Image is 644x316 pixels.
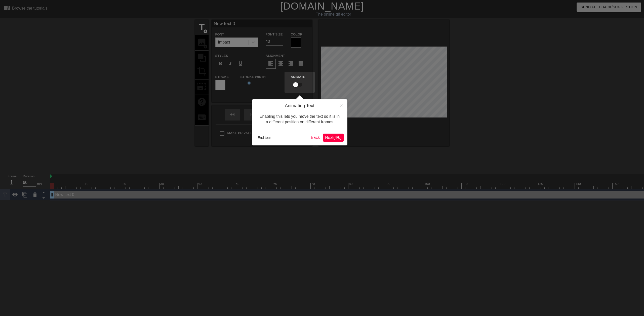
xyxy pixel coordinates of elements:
[256,134,273,141] button: End tour
[323,134,344,142] button: Next
[325,135,342,140] span: Next ( 4 / 6 )
[256,103,344,109] h4: Animating Text
[336,99,347,111] button: Close
[256,109,344,130] div: Enabling this lets you move the text so it is in a different position on different frames
[309,134,322,142] button: Back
